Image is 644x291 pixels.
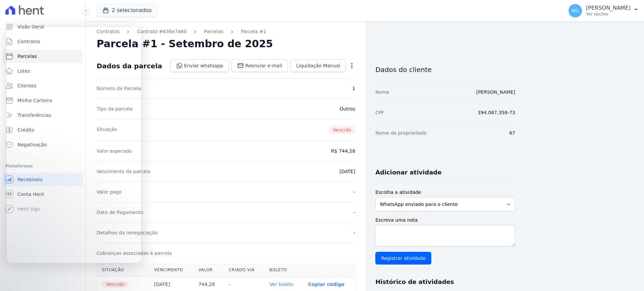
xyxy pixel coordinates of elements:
th: Valor [193,263,223,277]
a: Negativação [3,138,83,151]
a: Lotes [3,64,83,78]
iframe: Intercom live chat [7,27,141,263]
a: Recebíveis [3,173,83,186]
p: Ver opções [586,11,631,17]
dd: 394.067.358-73 [478,109,515,116]
dd: R$ 744,28 [331,148,355,154]
button: 2 selecionados [97,4,157,17]
dd: - [354,229,355,236]
a: Parcelas [3,50,83,63]
a: [PERSON_NAME] [476,89,515,95]
th: Situação [97,263,149,277]
a: Parcelas [204,28,223,35]
a: Enviar whatsapp [170,59,229,72]
label: Escolha a atividade [375,189,515,196]
a: Ver boleto [269,282,293,287]
dt: Nome [375,89,389,95]
a: Conta Hent [3,188,83,201]
dt: Nome da propriedade [375,130,427,136]
dt: CPF [375,109,384,116]
h3: Histórico de atividades [375,278,454,286]
dd: Outros [339,105,355,112]
a: Transferências [3,108,83,122]
dd: - [354,189,355,195]
p: [PERSON_NAME] [586,5,631,11]
h2: Parcela #1 - Setembro de 2025 [97,38,273,50]
button: Copiar código [308,282,344,287]
iframe: Intercom live chat [7,268,23,284]
a: Visão Geral [3,20,83,33]
span: Vencido [102,281,128,288]
span: MG [572,8,579,13]
input: Registrar atividade [375,252,431,265]
a: Reenviar e-mail [231,59,288,72]
dd: - [354,209,355,216]
div: Plataformas [5,162,80,170]
span: Reenviar e-mail [245,62,282,69]
nav: Breadcrumb [97,28,355,35]
span: Liquidação Manual [296,62,340,69]
th: Vencimento [149,263,193,277]
th: Criado via [223,263,264,277]
a: Minha Carteira [3,94,83,107]
dd: 1 [352,85,355,92]
a: Contrato #636e7a60 [137,28,186,35]
h3: Adicionar atividade [375,168,441,176]
a: Liquidação Manual [290,59,346,72]
a: Crédito [3,123,83,137]
a: Parcela #1 [241,28,266,35]
label: Escreva uma nota [375,217,515,224]
dd: [DATE] [339,168,355,175]
span: Vencido [329,126,355,134]
dd: 67 [509,130,515,136]
button: MG [PERSON_NAME] Ver opções [563,1,644,20]
a: Contratos [3,35,83,48]
h3: Dados do cliente [375,66,515,74]
span: Visão Geral [17,23,44,30]
a: Clientes [3,79,83,92]
th: Boleto [264,263,303,277]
